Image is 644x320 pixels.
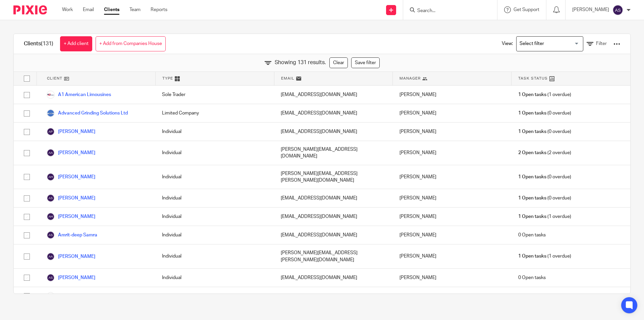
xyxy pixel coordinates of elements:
[47,253,55,261] img: svg%3E
[47,253,95,261] a: [PERSON_NAME]
[518,174,546,180] span: 1 Open tasks
[393,287,512,305] div: [PERSON_NAME]
[47,149,95,157] a: [PERSON_NAME]
[274,208,393,226] div: [EMAIL_ADDRESS][DOMAIN_NAME]
[596,41,607,46] span: Filter
[281,76,294,81] span: Email
[47,128,55,136] img: svg%3E
[60,36,92,51] a: + Add client
[62,6,73,13] a: Work
[393,269,512,287] div: [PERSON_NAME]
[155,269,274,287] div: Individual
[47,109,55,117] img: AGS.png
[393,208,512,226] div: [PERSON_NAME]
[24,40,53,47] h1: Clients
[518,149,571,156] span: (2 overdue)
[47,109,128,117] a: Advanced Grinding Solutions Ltd
[13,5,47,14] img: Pixie
[155,123,274,141] div: Individual
[155,165,274,189] div: Individual
[47,194,95,202] a: [PERSON_NAME]
[47,173,55,181] img: svg%3E
[155,287,274,305] div: Limited Company
[518,76,548,81] span: Task Status
[274,269,393,287] div: [EMAIL_ADDRESS][DOMAIN_NAME]
[351,57,380,68] a: Save filter
[274,244,393,268] div: [PERSON_NAME][EMAIL_ADDRESS][PERSON_NAME][DOMAIN_NAME]
[518,232,546,238] span: 0 Open tasks
[274,86,393,104] div: [EMAIL_ADDRESS][DOMAIN_NAME]
[518,128,571,135] span: (0 overdue)
[518,91,546,98] span: 1 Open tasks
[47,173,95,181] a: [PERSON_NAME]
[155,104,274,122] div: Limited Company
[274,104,393,122] div: [EMAIL_ADDRESS][DOMAIN_NAME]
[155,208,274,226] div: Individual
[47,76,62,81] span: Client
[47,149,55,157] img: svg%3E
[162,76,173,81] span: Type
[274,287,393,305] div: [EMAIL_ADDRESS][DOMAIN_NAME]
[275,59,326,66] span: Showing 131 results.
[393,141,512,165] div: [PERSON_NAME]
[393,244,512,268] div: [PERSON_NAME]
[104,6,119,13] a: Clients
[47,91,111,99] a: A1 American Limousines
[151,6,167,13] a: Reports
[393,104,512,122] div: [PERSON_NAME]
[518,293,571,300] span: (1 overdue)
[47,91,55,99] img: A1%20.png
[274,123,393,141] div: [EMAIL_ADDRESS][DOMAIN_NAME]
[393,165,512,189] div: [PERSON_NAME]
[274,165,393,189] div: [PERSON_NAME][EMAIL_ADDRESS][PERSON_NAME][DOMAIN_NAME]
[518,110,546,117] span: 1 Open tasks
[20,72,33,85] input: Select all
[47,231,55,239] img: svg%3E
[518,213,571,220] span: (1 overdue)
[129,6,141,13] a: Team
[518,274,546,281] span: 0 Open tasks
[47,213,95,221] a: [PERSON_NAME]
[612,5,623,15] img: svg%3E
[518,253,571,260] span: (1 overdue)
[47,194,55,202] img: svg%3E
[518,110,571,117] span: (0 overdue)
[518,213,546,220] span: 1 Open tasks
[47,213,55,221] img: svg%3E
[155,189,274,207] div: Individual
[518,195,571,201] span: (0 overdue)
[155,226,274,244] div: Individual
[274,226,393,244] div: [EMAIL_ADDRESS][DOMAIN_NAME]
[47,128,95,136] a: [PERSON_NAME]
[518,195,546,201] span: 1 Open tasks
[329,57,348,68] a: Clear
[83,6,94,13] a: Email
[492,34,620,54] div: View:
[518,149,546,156] span: 2 Open tasks
[274,189,393,207] div: [EMAIL_ADDRESS][DOMAIN_NAME]
[516,36,583,51] div: Search for option
[47,292,67,300] a: Aria
[399,76,421,81] span: Manager
[47,274,95,282] a: [PERSON_NAME]
[155,141,274,165] div: Individual
[393,189,512,207] div: [PERSON_NAME]
[514,7,539,12] span: Get Support
[572,6,609,13] p: [PERSON_NAME]
[47,292,55,300] img: Aria.png
[155,86,274,104] div: Sole Trader
[393,86,512,104] div: [PERSON_NAME]
[47,231,97,239] a: Amrit-deep Samra
[155,244,274,268] div: Individual
[518,293,546,300] span: 2 Open tasks
[41,41,53,46] span: (131)
[518,128,546,135] span: 1 Open tasks
[417,8,477,14] input: Search
[393,123,512,141] div: [PERSON_NAME]
[518,91,571,98] span: (1 overdue)
[47,274,55,282] img: svg%3E
[517,38,579,50] input: Search for option
[96,36,166,51] a: + Add from Companies House
[393,226,512,244] div: [PERSON_NAME]
[274,141,393,165] div: [PERSON_NAME][EMAIL_ADDRESS][DOMAIN_NAME]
